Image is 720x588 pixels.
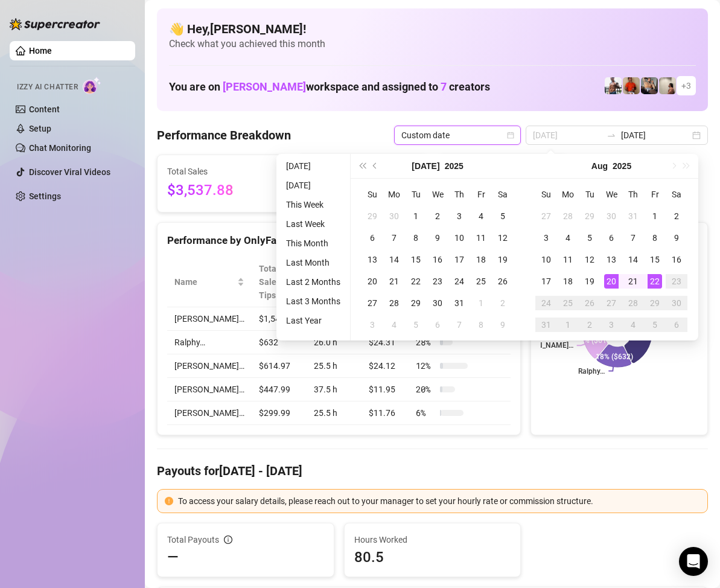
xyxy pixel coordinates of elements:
[557,270,579,292] td: 2025-08-18
[648,296,662,310] div: 29
[445,154,464,178] button: Choose a year
[362,270,383,292] td: 2025-07-20
[561,252,575,267] div: 11
[644,292,666,314] td: 2025-08-29
[307,378,362,401] td: 37.5 h
[448,184,470,205] th: Th
[409,318,423,332] div: 5
[626,296,640,310] div: 28
[416,359,435,372] span: 12 %
[430,231,445,245] div: 9
[604,274,619,289] div: 20
[648,252,662,267] div: 15
[281,275,345,289] li: Last 2 Months
[621,129,690,142] input: End date
[354,548,511,567] span: 80.5
[167,331,252,354] td: Ralphy…
[441,80,447,93] span: 7
[362,249,383,270] td: 2025-07-13
[362,331,409,354] td: $24.31
[474,231,488,245] div: 11
[613,154,631,178] button: Choose a year
[492,184,514,205] th: Sa
[641,77,658,94] img: George
[409,209,423,223] div: 1
[582,252,597,267] div: 12
[535,205,557,227] td: 2025-07-27
[383,249,405,270] td: 2025-07-14
[365,209,380,223] div: 29
[409,252,423,267] div: 15
[167,257,252,307] th: Name
[669,209,684,223] div: 2
[409,231,423,245] div: 8
[281,217,345,231] li: Last Week
[362,205,383,227] td: 2025-06-29
[387,296,401,310] div: 28
[601,184,622,205] th: We
[470,227,492,249] td: 2025-07-11
[607,130,616,140] span: to
[405,270,427,292] td: 2025-07-22
[383,314,405,336] td: 2025-08-04
[669,252,684,267] div: 16
[405,227,427,249] td: 2025-07-08
[452,231,467,245] div: 10
[604,296,619,310] div: 27
[167,354,252,378] td: [PERSON_NAME]…
[648,209,662,223] div: 1
[539,274,553,289] div: 17
[409,274,423,289] div: 22
[513,342,573,350] text: [PERSON_NAME]…
[535,292,557,314] td: 2025-08-24
[681,79,691,92] span: + 3
[492,227,514,249] td: 2025-07-12
[430,296,445,310] div: 30
[557,249,579,270] td: 2025-08-11
[582,231,597,245] div: 5
[561,318,575,332] div: 1
[252,401,307,425] td: $299.99
[83,77,101,94] img: AI Chatter
[167,232,511,249] div: Performance by OnlyFans Creator
[535,270,557,292] td: 2025-08-17
[405,249,427,270] td: 2025-07-15
[405,184,427,205] th: Tu
[535,227,557,249] td: 2025-08-03
[252,257,307,307] th: Total Sales & Tips
[648,231,662,245] div: 8
[174,275,235,289] span: Name
[470,292,492,314] td: 2025-08-01
[582,296,597,310] div: 26
[495,318,510,332] div: 9
[427,227,448,249] td: 2025-07-09
[557,227,579,249] td: 2025-08-04
[474,274,488,289] div: 25
[582,318,597,332] div: 2
[362,401,409,425] td: $11.76
[167,533,219,546] span: Total Payouts
[579,314,601,336] td: 2025-09-02
[495,274,510,289] div: 26
[648,274,662,289] div: 22
[252,378,307,401] td: $447.99
[666,292,687,314] td: 2025-08-30
[416,406,435,420] span: 6 %
[365,318,380,332] div: 3
[666,270,687,292] td: 2025-08-23
[430,209,445,223] div: 2
[557,292,579,314] td: 2025-08-25
[427,314,448,336] td: 2025-08-06
[535,314,557,336] td: 2025-08-31
[387,318,401,332] div: 4
[474,252,488,267] div: 18
[10,18,100,30] img: logo-BBDzfeDw.svg
[622,205,644,227] td: 2025-07-31
[495,231,510,245] div: 12
[492,270,514,292] td: 2025-07-26
[666,227,687,249] td: 2025-08-09
[405,205,427,227] td: 2025-07-01
[448,205,470,227] td: 2025-07-03
[252,354,307,378] td: $614.97
[383,184,405,205] th: Mo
